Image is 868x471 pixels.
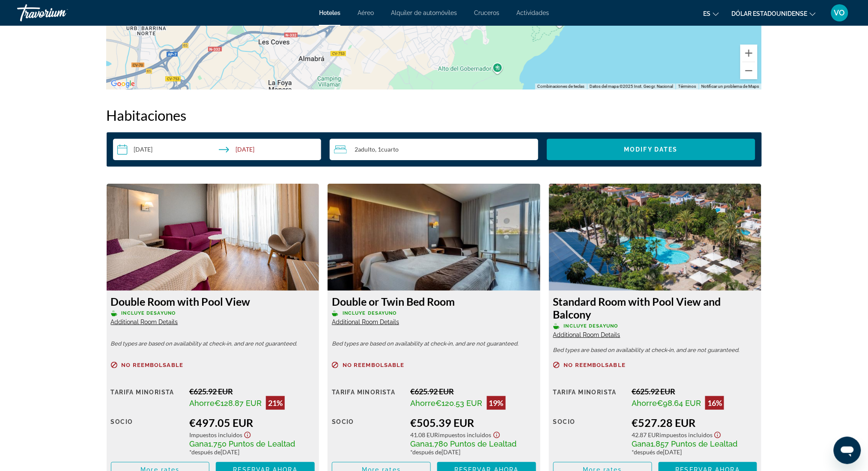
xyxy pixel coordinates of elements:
[411,439,430,448] span: Gana
[740,62,758,79] button: Reducir
[650,439,737,448] span: 1,857 Puntos de Lealtad
[553,295,758,321] h3: Standard Room with Pool View and Balcony
[332,341,536,347] p: Bed types are based on availability at check-in, and are not guaranteed.
[107,107,762,124] h2: Habitaciones
[391,9,457,16] a: Alquiler de automóviles
[413,448,442,456] span: después de
[109,78,137,89] a: Abre esta zona en Google Maps (se abre en una nueva ventana)
[553,387,625,410] div: Tarifa Minorista
[705,396,724,410] div: 16%
[242,429,253,439] button: Show Taxes and Fees disclaimer
[547,139,755,160] button: Modify Dates
[829,4,851,22] button: Menú de usuario
[332,319,399,325] span: Additional Room Details
[332,295,536,308] h3: Double or Twin Bed Room
[436,399,483,408] span: €120.53 EUR
[266,396,285,410] div: 21%
[632,399,657,408] span: Ahorre
[516,9,549,16] a: Actividades
[553,416,625,456] div: Socio
[355,146,375,153] span: 2
[632,439,650,448] span: Gana
[328,184,540,291] img: Double or Twin Bed Room
[122,362,184,368] span: No reembolsable
[492,429,502,439] button: Show Taxes and Fees disclaimer
[332,416,404,456] div: Socio
[358,146,375,153] span: Adulto
[834,437,861,464] iframe: Botón para iniciar la ventana de mensajería
[732,10,808,17] font: Dólar estadounidense
[215,399,262,408] span: €128.87 EUR
[343,362,405,368] span: No reembolsable
[189,431,242,438] span: Impuestos incluidos
[632,448,757,456] div: * [DATE]
[704,10,711,17] font: es
[713,429,723,439] button: Show Taxes and Fees disclaimer
[358,9,374,16] a: Aéreo
[122,310,176,316] span: Incluye desayuno
[411,399,436,408] span: Ahorre
[701,84,759,89] a: Notificar un problema de Maps
[189,416,315,429] div: €497.05 EUR
[411,448,536,456] div: * [DATE]
[111,295,315,308] h3: Double Room with Pool View
[111,416,183,456] div: Socio
[189,387,315,396] div: €625.92 EUR
[732,7,816,20] button: Cambiar moneda
[549,184,762,291] img: Standard Room with Pool View and Balcony
[590,84,673,89] span: Datos del mapa ©2025 Inst. Geogr. Nacional
[430,439,517,448] span: 1,780 Puntos de Lealtad
[411,416,536,429] div: €505.39 EUR
[411,431,438,438] span: 41.08 EUR
[537,83,585,89] button: Combinaciones de teclas
[704,7,719,20] button: Cambiar idioma
[111,319,178,325] span: Additional Room Details
[111,341,315,347] p: Bed types are based on availability at check-in, and are not guaranteed.
[411,387,536,396] div: €625.92 EUR
[189,448,315,456] div: * [DATE]
[381,146,399,153] span: Cuarto
[17,2,103,24] a: Travorium
[657,399,701,408] span: €98.64 EUR
[564,323,618,329] span: Incluye desayuno
[208,439,295,448] span: 1,750 Puntos de Lealtad
[107,184,319,291] img: Double Room with Pool View
[740,45,758,62] button: Ampliar
[834,8,845,17] font: VO
[487,396,506,410] div: 19%
[632,431,659,438] span: 42.87 EUR
[438,431,492,438] span: Impuestos incluidos
[553,347,758,353] p: Bed types are based on availability at check-in, and are not guaranteed.
[375,146,399,153] span: , 1
[189,399,215,408] span: Ahorre
[659,431,713,438] span: Impuestos incluidos
[189,439,208,448] span: Gana
[634,448,663,456] span: después de
[191,448,221,456] span: después de
[474,9,499,16] a: Cruceros
[553,331,620,338] span: Additional Room Details
[343,310,397,316] span: Incluye desayuno
[111,387,183,410] div: Tarifa Minorista
[624,146,678,153] span: Modify Dates
[319,9,340,16] a: Hoteles
[632,416,757,429] div: €527.28 EUR
[330,139,538,160] button: Travelers: 2 adults, 0 children
[113,139,755,160] div: Search widget
[332,387,404,410] div: Tarifa Minorista
[113,139,322,160] button: Select check in and out date
[564,362,626,368] span: No reembolsable
[632,387,757,396] div: €625.92 EUR
[109,78,137,89] img: Google
[678,84,696,89] a: Términos (se abre en una nueva pestaña)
